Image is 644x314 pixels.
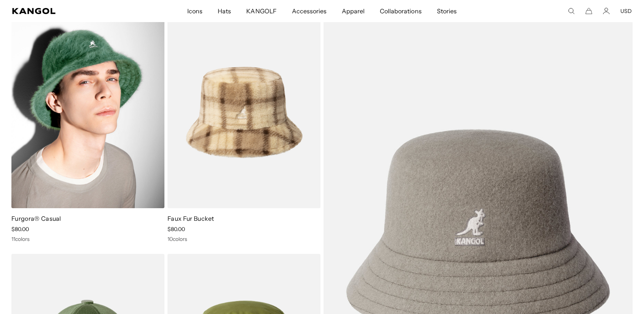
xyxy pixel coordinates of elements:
button: Cart [585,8,592,14]
img: Furgora® Casual [11,16,164,209]
a: Furgora® Casual [11,215,61,222]
span: $80.00 [167,226,185,233]
img: Faux Fur Bucket [167,16,320,209]
button: USD [620,8,632,14]
div: 10 colors [167,236,320,242]
summary: Search here [568,8,575,14]
a: Faux Fur Bucket [167,215,214,222]
div: 11 colors [11,236,164,242]
a: Account [603,8,610,14]
span: $80.00 [11,226,29,233]
a: Kangol [12,8,124,14]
